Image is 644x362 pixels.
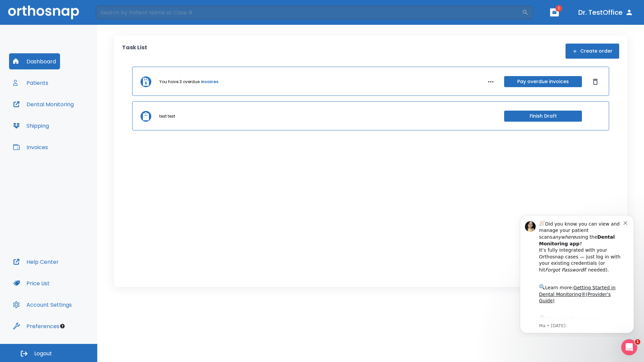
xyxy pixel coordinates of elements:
[9,75,52,91] button: Patients
[566,44,619,59] button: Create order
[29,105,114,139] div: Download the app: | ​ Let us know if you need help getting started!
[504,76,582,87] button: Pay overdue invoices
[9,118,53,134] button: Shipping
[555,5,562,12] span: 1
[9,297,76,313] button: Account Settings
[9,53,60,69] button: Dashboard
[576,6,636,18] button: Dr. TestOffice
[9,96,78,112] button: Dental Monitoring
[159,113,175,119] p: test test
[590,76,601,87] button: Dismiss
[29,114,114,120] p: Message from Ma, sent 7w ago
[122,44,147,59] p: Task List
[9,275,54,291] button: Price List
[114,10,119,16] button: Dismiss notification
[59,323,65,329] div: Tooltip anchor
[29,107,89,119] a: App Store
[96,6,522,19] input: Search by Patient Name or Case #
[8,5,79,19] img: Orthosnap
[34,350,52,357] span: Logout
[159,79,200,85] p: You have 3 overdue
[510,209,644,337] iframe: Intercom notifications message
[635,339,640,345] span: 1
[621,339,637,355] iframe: Intercom live chat
[504,111,582,122] button: Finish Draft
[9,139,52,155] button: Invoices
[201,79,218,85] a: invoices
[9,254,63,270] button: Help Center
[9,318,63,334] button: Preferences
